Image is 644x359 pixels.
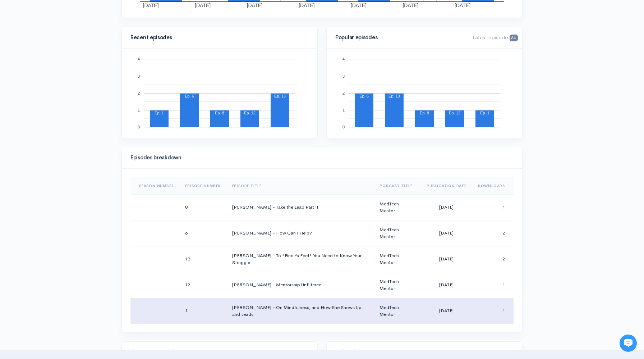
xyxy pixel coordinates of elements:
td: 6 [179,220,226,246]
td: 1 [472,272,514,298]
text: Ep. 8 [215,111,224,115]
text: [DATE] [247,3,263,8]
svg: A chart. [335,57,514,129]
th: Sort column [421,177,472,195]
button: New conversation [11,95,133,110]
text: Ep. 13 [274,94,286,98]
text: [DATE] [351,3,367,8]
td: 2 [472,246,514,272]
td: [DATE] [421,194,472,220]
td: MedTech Mentor [374,272,421,298]
text: Ep. 12 [244,111,256,115]
th: Sort column [130,177,179,195]
td: MedTech Mentor [374,220,421,246]
h4: Listening methods [130,349,258,355]
text: Ep. 1 [155,111,164,115]
text: Ep. 8 [420,111,429,115]
td: [PERSON_NAME] - Take the Leap Part II [226,194,374,220]
h1: Hi 👋 [11,35,133,46]
h4: Episodes breakdown [130,155,509,161]
text: 1 [342,108,345,112]
text: Ep. 1 [480,111,489,115]
td: MedTech Mentor [374,298,421,324]
svg: A chart. [130,57,309,129]
text: [DATE] [455,3,470,8]
td: MedTech Mentor [374,246,421,272]
text: [DATE] [195,3,211,8]
text: Ep. 13 [388,94,400,98]
span: Latest episode: [473,34,518,41]
text: 2 [138,91,140,95]
td: 1 [179,298,226,324]
text: Ep. 6 [185,94,194,98]
td: [DATE] [421,220,472,246]
td: MedTech Mentor [374,194,421,220]
td: 1 [472,298,514,324]
text: Ep. 12 [449,111,460,115]
td: [DATE] [421,298,472,324]
text: 0 [342,125,345,129]
text: Ep. 6 [359,94,369,98]
text: [DATE] [402,3,418,8]
h4: Recent episodes [130,35,304,41]
text: 4 [342,57,345,61]
td: [DATE] [421,246,472,272]
text: 4 [138,57,140,61]
span: 64 [510,35,518,41]
th: Sort column [179,177,226,195]
td: 1 [472,194,514,220]
h2: Just let us know if you need anything and we'll be happy to help! 🙂 [11,48,133,82]
th: Sort column [374,177,421,195]
input: Search articles [21,135,128,150]
text: [DATE] [299,3,314,8]
text: [DATE] [143,3,159,8]
td: 2 [472,220,514,246]
p: Find an answer quickly [10,123,134,132]
td: 12 [179,272,226,298]
text: 3 [342,74,345,78]
td: [PERSON_NAME] - How Can I Help? [226,220,374,246]
td: [DATE] [421,272,472,298]
td: 8 [179,194,226,220]
th: Sort column [472,177,514,195]
td: [PERSON_NAME] - Mentorship Unfiltered [226,272,374,298]
text: 2 [342,91,345,95]
iframe: gist-messenger-bubble-iframe [620,335,637,352]
span: New conversation [46,100,86,105]
text: 0 [138,125,140,129]
text: 3 [138,74,140,78]
td: [PERSON_NAME] - On Mindfulness, and How She Shows Up and Leads [226,298,374,324]
td: [PERSON_NAME] - To "Find Ya Feet" You Need to Know Your Struggle [226,246,374,272]
h4: Referrals [335,349,476,355]
td: 13 [179,246,226,272]
h4: Popular episodes [335,35,464,41]
th: Sort column [226,177,374,195]
text: 1 [138,108,140,112]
